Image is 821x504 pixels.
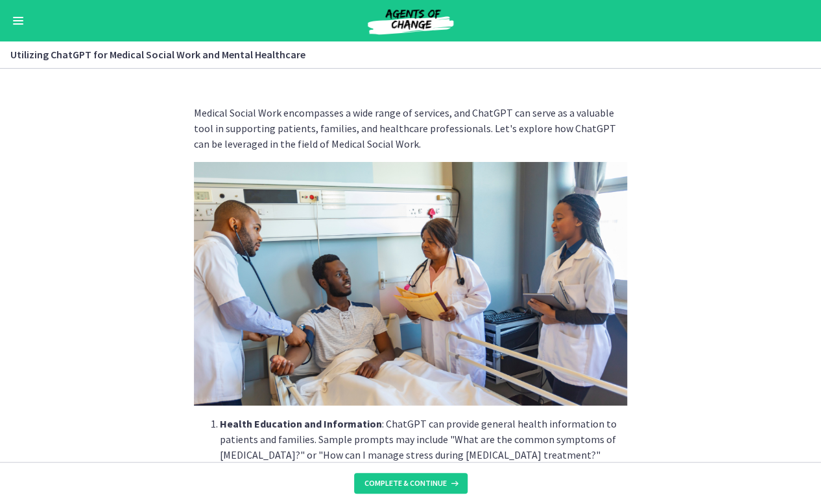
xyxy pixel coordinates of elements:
button: Enable menu [10,13,26,29]
span: Complete & continue [364,478,447,488]
button: Complete & continue [354,473,468,494]
strong: Health Education and Information [220,417,382,430]
p: Medical Social Work encompasses a wide range of services, and ChatGPT can serve as a valuable too... [194,105,627,152]
img: Slides_for_Title_Slides_for_ChatGPT_and_AI_for_Social_Work_%2810%29.png [194,162,627,406]
h3: Utilizing ChatGPT for Medical Social Work and Mental Healthcare [10,47,795,62]
p: : ChatGPT can provide general health information to patients and families. Sample prompts may inc... [220,416,627,463]
img: Agents of Change Social Work Test Prep [333,5,488,36]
